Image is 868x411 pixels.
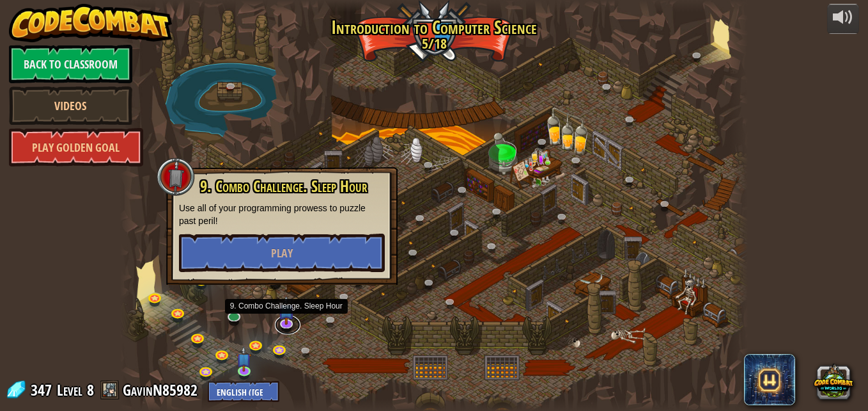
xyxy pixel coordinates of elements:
span: Play [271,245,293,261]
button: Play [179,234,385,272]
p: Use all of your programming prowess to puzzle past peril! [179,202,385,227]
a: Play Golden Goal [9,128,143,166]
img: level-banner-unstarted-subscriber.png [277,295,295,325]
span: Level [57,380,82,401]
a: GavinN85982 [123,380,201,400]
span: 347 [31,380,56,400]
img: level-banner-unstarted-subscriber.png [236,346,251,372]
button: Adjust volume [827,4,859,34]
a: Back to Classroom [9,45,132,83]
span: 8 [87,380,94,400]
span: 9. Combo Challenge. Sleep Hour [200,175,368,197]
img: CodeCombat - Learn how to code by playing a game [9,4,173,42]
a: Videos [9,86,132,125]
